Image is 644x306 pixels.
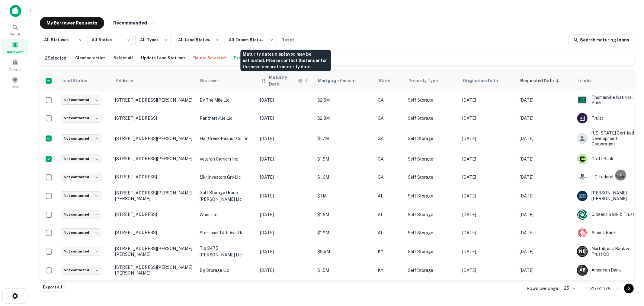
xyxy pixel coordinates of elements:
div: 25 [562,284,576,293]
p: panthersville llc [200,115,254,122]
p: $1.6M [317,211,372,218]
p: [DATE] [260,115,311,122]
a: Contacts [2,57,28,73]
p: mkr investors grp llc [200,174,254,181]
span: Property Type [409,77,446,84]
button: Clear selection [74,54,107,63]
p: AL [378,229,402,236]
p: Self Storage [408,115,456,122]
img: picture [577,210,588,220]
p: N B [579,248,586,255]
span: Mortgage Amount [318,77,364,84]
p: [DATE] [520,248,571,255]
div: Not contacted [61,173,101,181]
th: Origination Date [459,70,517,91]
th: Borrower [197,70,257,91]
p: by the mile llc [200,97,254,103]
p: Self Storage [408,248,456,255]
p: [DATE] [520,97,571,103]
p: Self Storage [408,229,456,236]
button: Reset [278,34,298,46]
span: Origination Date [463,77,506,84]
span: Requested Date [520,77,562,84]
p: [DATE] [462,248,514,255]
p: [DATE] [260,135,311,142]
p: $7M [317,193,372,199]
p: KY [378,248,402,255]
p: [STREET_ADDRESS] [115,174,194,180]
h6: Maturity Date [269,74,297,87]
button: Delete Selected [192,54,227,63]
div: [PERSON_NAME] [PERSON_NAME] [577,190,636,201]
p: Self Storage [408,211,456,218]
div: Saved [2,74,28,90]
span: Lead Status [61,77,95,84]
div: Chat Widget [614,258,644,287]
p: 1–25 of 176 [586,285,611,292]
p: [DATE] [462,211,514,218]
div: Not contacted [61,210,101,219]
p: AL [378,193,402,199]
p: Self Storage [408,174,456,181]
p: gulf storage group [PERSON_NAME] llc [200,189,254,203]
p: $2.5M [317,97,372,103]
p: [STREET_ADDRESS] [115,212,194,217]
p: Self Storage [408,193,456,199]
p: [DATE] [462,229,514,236]
p: $1.7M [317,135,372,142]
div: Not contacted [61,114,101,122]
div: TC Federal Bank [577,172,636,183]
button: Update Lead Statuses [139,54,187,63]
h6: 2 Selected [45,55,66,61]
img: picture [577,172,588,182]
span: Saved [11,84,20,89]
p: [STREET_ADDRESS] [115,230,194,235]
div: Not contacted [61,266,101,275]
span: Lender [578,77,600,84]
div: Maturity dates displayed may be estimated. Please contact the lender for the most accurate maturi... [240,50,331,71]
p: [DATE] [260,229,311,236]
p: [DATE] [260,156,311,162]
a: Search maturing loans [569,34,634,45]
img: picture [577,228,588,238]
div: Not contacted [61,96,101,104]
p: GA [378,156,402,162]
th: State [375,70,405,91]
div: All Lead Statuses [174,32,222,48]
p: Rows per page: [527,285,559,292]
div: All Statuses [40,32,85,48]
p: $2.8M [317,115,372,122]
p: [STREET_ADDRESS][PERSON_NAME][PERSON_NAME] [115,265,194,275]
img: picture [577,95,588,105]
a: Search [2,21,28,38]
div: Not contacted [61,228,101,237]
button: Export all [40,283,66,292]
p: [STREET_ADDRESS][PERSON_NAME][PERSON_NAME] [115,246,194,257]
p: [STREET_ADDRESS][PERSON_NAME][PERSON_NAME] [115,190,194,201]
span: Contacts [9,67,21,72]
div: All Export Statuses [225,32,276,48]
div: Not contacted [61,134,101,143]
th: Maturity dates displayed may be estimated. Please contact the lender for the most accurate maturi... [257,70,314,91]
p: $9.6M [317,248,372,255]
p: [DATE] [520,174,571,181]
p: GA [378,135,402,142]
div: Ameris Bank [577,227,636,238]
p: [DATE] [520,193,571,199]
p: [DATE] [260,174,311,181]
button: Select all [112,54,135,63]
p: [STREET_ADDRESS][PERSON_NAME] [115,156,194,161]
a: Borrowers [2,39,28,55]
p: $1.6M [317,174,372,181]
button: Export selected [232,54,267,63]
span: Address [116,77,141,84]
p: [DATE] [462,156,514,162]
button: All Types [135,34,171,46]
p: [DATE] [520,135,571,142]
p: GA [378,97,402,103]
p: whos llc [200,211,254,218]
p: [DATE] [520,229,571,236]
div: Truist [577,113,636,124]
